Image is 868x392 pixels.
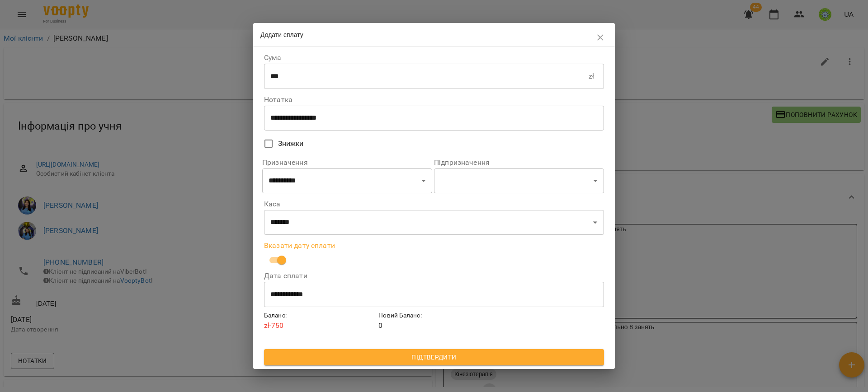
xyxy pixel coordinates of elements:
[264,54,604,61] label: Сума
[264,320,375,331] p: zł -750
[271,352,597,363] span: Підтвердити
[378,311,489,321] h6: Новий Баланс :
[262,159,432,166] label: Призначення
[264,311,375,321] h6: Баланс :
[377,309,491,333] div: 0
[264,349,604,365] button: Підтвердити
[434,159,604,166] label: Підпризначення
[264,272,604,280] label: Дата сплати
[264,242,604,249] label: Вказати дату сплати
[264,201,604,208] label: Каса
[589,71,594,82] p: zł
[264,96,604,103] label: Нотатка
[260,31,303,38] span: Додати сплату
[278,138,304,149] span: Знижки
